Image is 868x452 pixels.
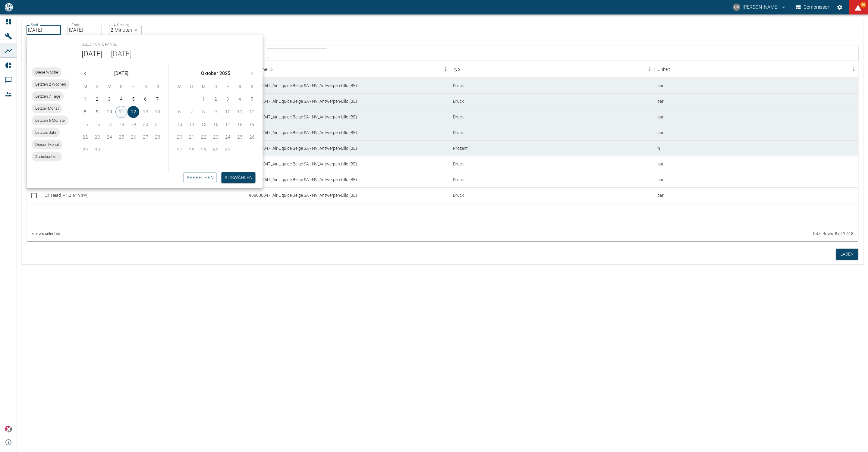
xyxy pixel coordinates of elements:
[450,61,654,78] div: Typ
[246,125,450,140] div: 908000047_Air Liquide Belge SA - NV_Antwerpen-Lillo (BE)
[184,172,217,183] button: Abbrechen
[210,80,221,93] span: Donnerstag
[450,93,654,109] div: Druck
[645,65,654,74] button: Menu
[849,65,858,74] button: Menu
[450,78,654,93] div: Druck
[140,93,152,105] button: 6
[116,80,127,93] span: Donnerstag
[104,80,115,93] span: Mittwoch
[42,187,246,203] div: Oil_Head_V1.2_Min (IW)
[198,80,209,93] span: Mittwoch
[115,106,127,118] button: 11
[32,67,62,77] div: Diese Woche
[32,103,62,113] div: Letzter Monat
[657,66,670,72] div: Einheit
[450,109,654,125] div: Druck
[654,93,859,109] div: bar
[82,49,102,59] button: [DATE]
[32,105,62,111] span: Letzter Monat
[812,231,854,237] div: Total Rows: 8 of 1.618
[450,172,654,187] div: Druck
[32,118,68,124] span: Letzten 6 Monate
[450,156,654,172] div: Druck
[79,93,91,105] button: 1
[114,69,128,77] span: [DATE]
[103,106,115,118] button: 10
[246,140,450,156] div: 908000047_Air Liquide Belge SA - NV_Antwerpen-Lillo (BE)
[63,27,66,33] p: –
[102,49,111,59] h5: –
[5,425,12,433] img: Xplore Logo
[450,125,654,140] div: Druck
[32,140,63,149] div: Diesen Monat
[111,49,132,59] button: [DATE]
[92,80,103,93] span: Dienstag
[201,69,230,77] span: Oktober 2025
[32,91,64,101] div: Letzten 7 Tage
[654,140,859,156] div: %
[32,79,70,89] div: Letzten 2 Wochen
[32,69,62,75] span: Diese Woche
[32,130,60,136] span: Letztes Jahr
[91,106,103,118] button: 9
[32,81,70,87] span: Letzten 2 Wochen
[234,80,245,93] span: Samstag
[68,25,102,35] input: DD.MM.YYYY
[453,66,460,72] div: Typ
[860,2,866,8] span: 96
[246,156,450,172] div: 908000047_Air Liquide Belge SA - NV_Antwerpen-Lillo (BE)
[246,78,450,93] div: 908000047_Air Liquide Belge SA - NV_Antwerpen-Lillo (BE)
[140,80,151,93] span: Samstag
[246,172,450,187] div: 908000047_Air Liquide Belge SA - NV_Antwerpen-Lillo (BE)
[127,106,140,118] button: 12
[450,187,654,203] div: Druck
[246,109,450,125] div: 908000047_Air Liquide Belge SA - NV_Antwerpen-Lillo (BE)
[174,80,185,93] span: Montag
[32,127,60,137] div: Letztes Jahr
[246,187,450,203] div: 908000047_Air Liquide Belge SA - NV_Antwerpen-Lillo (BE)
[654,187,859,203] div: bar
[31,22,38,27] label: Start
[82,40,117,49] span: Select date range
[654,172,859,187] div: bar
[834,2,845,13] button: Einstellungen
[32,152,62,161] div: Zurücksetzen
[32,142,63,148] span: Diesen Monat
[795,2,831,13] button: Compressor
[79,106,91,118] button: 8
[72,22,80,27] label: Ende
[32,93,64,99] span: Letzten 7 Tage
[4,3,14,11] img: logo
[732,2,787,13] button: christoph.palm@neuman-esser.com
[80,80,91,93] span: Montag
[246,61,450,78] div: Maschine
[128,80,139,93] span: Freitag
[654,125,859,140] div: bar
[127,93,140,105] button: 5
[152,93,164,105] button: 7
[27,25,61,35] input: DD.MM.YYYY
[91,93,103,105] button: 2
[113,22,130,27] label: Auflösung
[115,93,127,105] button: 4
[246,93,450,109] div: 908000047_Air Liquide Belge SA - NV_Antwerpen-Lillo (BE)
[654,156,859,172] div: bar
[222,80,233,93] span: Freitag
[654,78,859,93] div: bar
[103,93,115,105] button: 3
[152,80,163,93] span: Sonntag
[109,25,142,35] div: 2 Minuten
[186,80,197,93] span: Dienstag
[733,4,740,11] div: CP
[222,172,256,183] button: Auswählen
[79,67,91,79] button: Previous month
[247,80,257,93] span: Sonntag
[441,65,450,74] button: Menu
[31,231,60,237] div: 5 rows selected
[32,115,68,125] div: Letzten 6 Monate
[450,140,654,156] div: Prozent
[654,109,859,125] div: bar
